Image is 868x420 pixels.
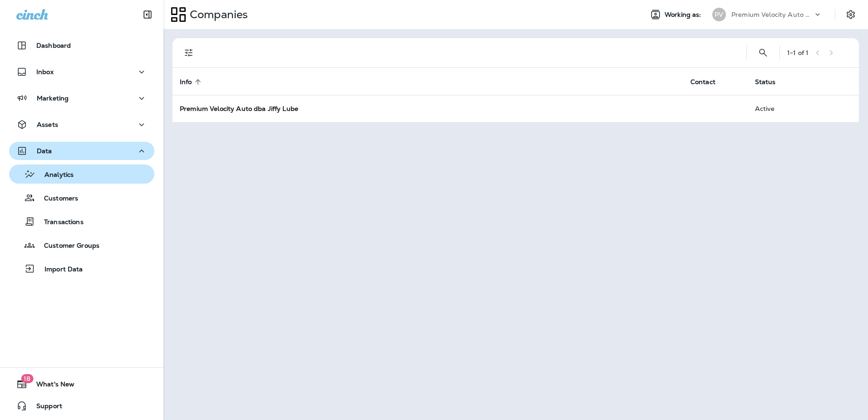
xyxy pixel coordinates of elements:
span: Support [27,402,62,413]
span: Contact [690,78,727,86]
span: Status [755,78,788,86]
button: Inbox [9,63,154,81]
td: Active [748,95,808,122]
p: Transactions [35,218,84,227]
div: 1 - 1 of 1 [787,49,809,56]
span: What's New [27,380,74,391]
p: Inbox [36,68,54,75]
button: 18What's New [9,375,154,393]
button: Settings [843,6,859,23]
button: Transactions [9,212,154,231]
span: Info [180,78,192,86]
p: Customer Groups [35,242,99,250]
button: Support [9,397,154,415]
button: Collapse Sidebar [135,5,160,24]
p: Customers [35,195,78,203]
span: Info [180,78,204,86]
button: Customers [9,188,154,207]
button: Assets [9,115,154,134]
p: Analytics [35,171,74,180]
span: Status [755,78,776,86]
button: Dashboard [9,36,154,55]
button: Marketing [9,89,154,107]
button: Search Companies [754,44,772,62]
button: Import Data [9,259,154,278]
p: Assets [37,121,58,128]
span: 18 [21,374,33,383]
p: Marketing [37,95,69,102]
p: Data [37,147,52,155]
p: Import Data [35,265,83,274]
button: Analytics [9,165,154,184]
p: Dashboard [36,42,71,49]
button: Data [9,142,154,160]
button: Customer Groups [9,235,154,255]
span: Working as: [665,11,703,19]
strong: Premium Velocity Auto dba Jiffy Lube [180,105,298,113]
button: Filters [180,44,198,62]
p: Companies [186,8,248,21]
span: Contact [690,78,715,86]
p: Premium Velocity Auto dba Jiffy Lube [731,11,813,18]
div: PV [712,8,726,21]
